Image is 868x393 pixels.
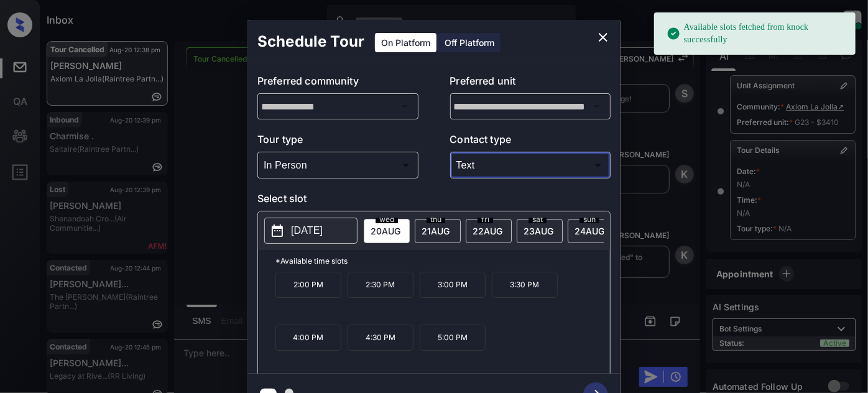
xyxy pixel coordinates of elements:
div: date-select [415,219,461,243]
p: Preferred community [257,73,418,93]
p: 4:30 PM [348,325,413,351]
span: 24 AUG [575,226,604,236]
span: wed [376,216,398,223]
p: Tour type [257,132,418,152]
p: 2:00 PM [275,272,341,298]
div: date-select [364,219,410,243]
p: 4:00 PM [275,325,341,351]
p: 5:00 PM [420,325,486,351]
button: close [591,25,616,50]
span: 22 AUG [473,226,502,236]
div: In Person [261,155,415,175]
span: 20 AUG [371,226,400,236]
p: 3:30 PM [492,272,558,298]
div: date-select [568,219,614,243]
p: Preferred unit [450,73,611,93]
p: 2:30 PM [348,272,413,298]
p: [DATE] [291,223,323,238]
button: [DATE] [264,218,358,244]
div: date-select [517,219,563,243]
span: 21 AUG [422,226,450,236]
h2: Schedule Tour [247,20,374,63]
span: fri [478,216,493,223]
div: Text [453,155,608,175]
div: date-select [466,219,512,243]
div: On Platform [375,33,436,52]
p: *Available time slots [275,250,610,272]
div: Off Platform [438,33,501,52]
div: Available slots fetched from knock successfully [667,16,846,51]
p: 3:00 PM [420,272,486,298]
p: Contact type [450,132,611,152]
span: 23 AUG [524,226,553,236]
span: sun [579,216,599,223]
span: thu [427,216,445,223]
span: sat [529,216,547,223]
p: Select slot [257,191,611,211]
